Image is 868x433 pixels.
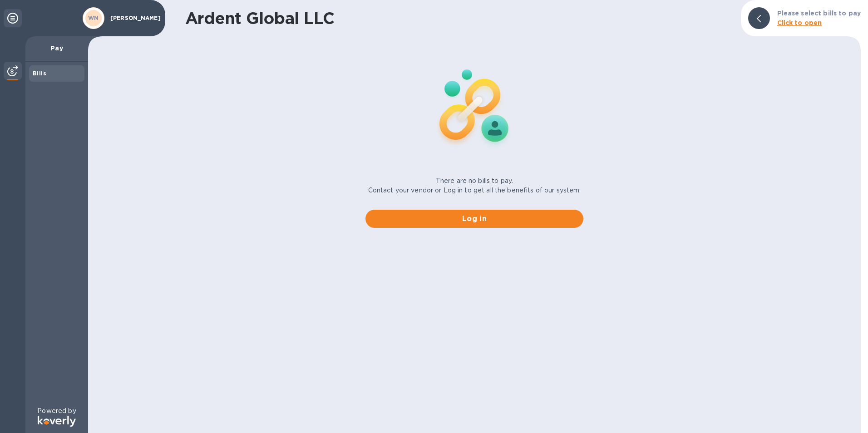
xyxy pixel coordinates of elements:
[368,176,581,195] p: There are no bills to pay. Contact your vendor or Log in to get all the benefits of our system.
[37,406,76,416] p: Powered by
[38,416,76,427] img: Logo
[88,15,99,21] b: WN
[373,213,576,224] span: Log in
[33,44,81,53] p: Pay
[777,19,822,26] b: Click to open
[33,70,46,77] b: Bills
[185,9,734,28] h1: Ardent Global LLC
[365,210,583,228] button: Log in
[777,10,861,17] b: Please select bills to pay
[110,15,156,21] p: [PERSON_NAME]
